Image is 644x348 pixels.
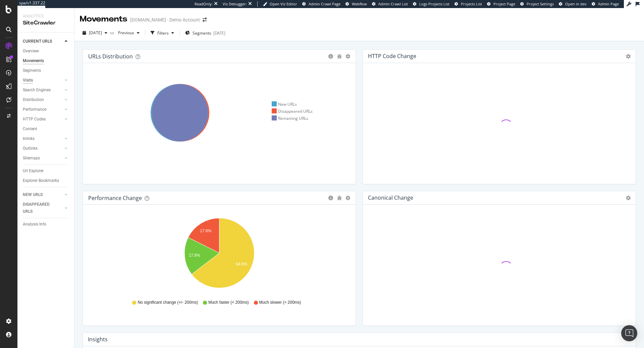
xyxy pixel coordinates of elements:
[368,52,416,61] h4: HTTP Code Change
[23,87,51,94] div: Search Engines
[270,1,297,6] span: Open Viz Editor
[345,196,350,200] div: gear
[23,201,63,215] a: DISAPPEARED URLS
[23,145,38,152] div: Outlinks
[148,28,177,38] button: Filters
[272,115,309,121] div: Remaining URLs
[23,38,63,45] a: CURRENT URLS
[23,167,69,175] a: Url Explorer
[23,106,46,113] div: Performance
[23,106,63,113] a: Performance
[23,221,69,228] a: Analysis Info
[461,1,482,6] span: Projects List
[236,262,247,266] text: 64.6%
[487,1,515,7] a: Project Page
[23,48,69,55] a: Overview
[213,30,225,36] div: [DATE]
[200,229,211,234] text: 17.6%
[23,126,69,133] a: Content
[88,215,351,293] svg: A chart.
[23,135,35,142] div: Inlinks
[23,116,46,123] div: HTTP Codes
[203,17,207,22] div: arrow-right-arrow-left
[309,1,340,6] span: Admin Crawl Page
[527,1,554,6] span: Project Settings
[23,57,69,64] a: Movements
[263,1,297,7] a: Open Viz Editor
[157,30,169,36] div: Filters
[89,30,102,36] span: 2025 Sep. 8th
[565,1,587,6] span: Open in dev
[23,201,57,215] div: DISAPPEARED URLS
[23,48,39,55] div: Overview
[368,193,413,202] h4: Canonical Change
[23,135,63,142] a: Inlinks
[115,30,134,36] span: Previous
[419,1,449,6] span: Logs Projects List
[493,1,515,6] span: Project Page
[520,1,554,7] a: Project Settings
[23,116,63,123] a: HTTP Codes
[337,196,342,200] div: bug
[23,145,63,152] a: Outlinks
[189,253,200,258] text: 17.8%
[23,38,52,45] div: CURRENT URLS
[272,101,297,107] div: New URLs
[272,108,313,114] div: Disappeared URLs
[23,77,33,84] div: Visits
[626,196,631,200] i: Options
[80,13,127,25] div: Movements
[195,1,213,7] div: ReadOnly:
[23,191,43,198] div: NEW URLS
[592,1,619,7] a: Admin Page
[88,53,133,60] div: URLs Distribution
[454,1,482,7] a: Projects List
[115,28,142,38] button: Previous
[208,300,249,305] span: Much faster (< 200ms)
[328,54,333,59] div: circle-info
[23,177,69,184] a: Explorer Bookmarks
[328,196,333,200] div: circle-info
[223,1,247,7] div: Viz Debugger:
[138,300,198,305] span: No significant change (+/- 200ms)
[23,67,41,74] div: Segments
[182,28,228,38] button: Segments[DATE]
[598,1,619,6] span: Admin Page
[23,87,63,94] a: Search Engines
[345,54,350,59] div: gear
[259,300,301,305] span: Much slower (> 200ms)
[23,155,40,162] div: Sitemaps
[23,96,44,103] div: Distribution
[302,1,340,7] a: Admin Crawl Page
[88,195,142,201] div: Performance Change
[378,1,408,6] span: Admin Crawl List
[88,335,108,344] h4: Insights
[352,1,367,6] span: Webflow
[23,126,37,133] div: Content
[193,30,211,36] span: Segments
[337,54,342,59] div: bug
[23,155,63,162] a: Sitemaps
[23,57,44,64] div: Movements
[23,77,63,84] a: Visits
[559,1,587,7] a: Open in dev
[130,16,200,23] div: [DOMAIN_NAME] - Demo Account
[413,1,449,7] a: Logs Projects List
[626,54,631,59] i: Options
[23,67,69,74] a: Segments
[23,167,44,175] div: Url Explorer
[372,1,408,7] a: Admin Crawl List
[23,13,69,19] div: Analytics
[80,28,110,38] button: [DATE]
[23,191,63,198] a: NEW URLS
[23,221,46,228] div: Analysis Info
[621,325,637,341] div: Open Intercom Messenger
[110,30,115,36] span: vs
[23,96,63,103] a: Distribution
[345,1,367,7] a: Webflow
[23,177,59,184] div: Explorer Bookmarks
[23,19,69,27] div: SiteCrawler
